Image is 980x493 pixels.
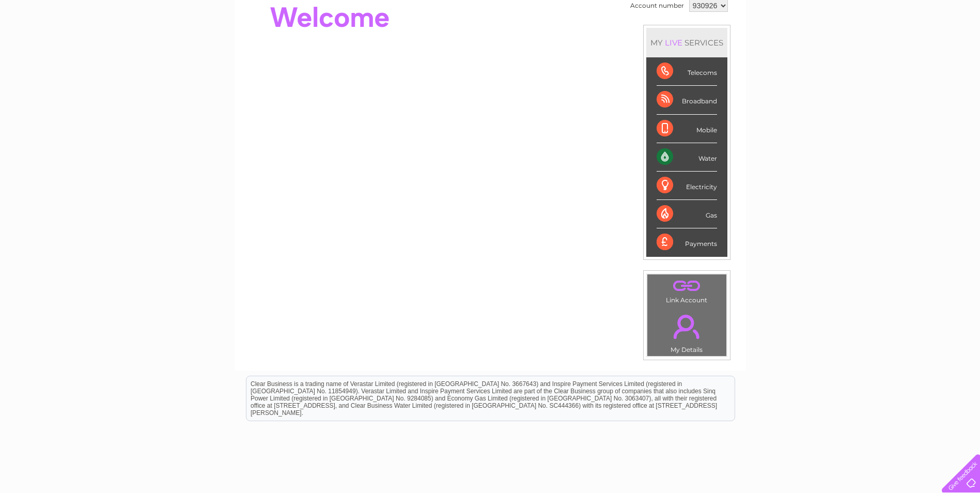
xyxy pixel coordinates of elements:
a: 0333 014 3131 [785,5,857,18]
div: Mobile [657,115,717,143]
div: Electricity [657,172,717,200]
div: Payments [657,228,717,256]
div: Gas [657,200,717,228]
a: Blog [890,44,905,52]
a: Log out [946,44,970,52]
div: MY SERVICES [646,28,727,57]
div: LIVE [663,38,685,48]
div: Broadband [657,86,717,114]
a: . [650,277,724,295]
a: . [650,309,724,345]
div: Clear Business is a trading name of Verastar Limited (registered in [GEOGRAPHIC_DATA] No. 3667643... [246,6,735,50]
a: Telecoms [853,44,884,52]
a: Contact [911,44,937,52]
td: My Details [647,306,727,357]
a: Energy [824,44,847,52]
td: Link Account [647,274,727,306]
div: Telecoms [657,57,717,86]
img: logo.png [34,27,87,58]
div: Water [657,143,717,172]
a: Water [798,44,818,52]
